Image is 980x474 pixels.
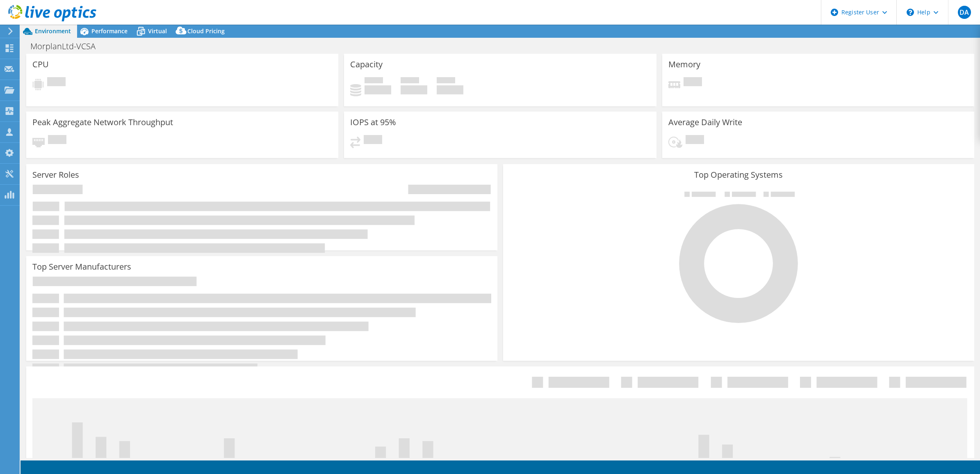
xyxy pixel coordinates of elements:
h3: Memory [668,60,700,69]
span: Pending [686,135,704,146]
h3: Server Roles [32,170,79,179]
span: Pending [47,77,66,88]
span: Total [437,77,455,85]
h4: 0 GiB [437,85,463,94]
span: Pending [364,135,382,146]
h3: Top Operating Systems [509,170,968,179]
span: Pending [48,135,66,146]
h3: Average Daily Write [668,118,742,127]
span: Virtual [148,27,167,35]
h3: IOPS at 95% [350,118,396,127]
h1: MorplanLtd-VCSA [27,42,108,51]
h4: 0 GiB [401,85,427,94]
span: Used [365,77,383,85]
span: Free [401,77,419,85]
span: Environment [35,27,71,35]
span: Pending [684,77,702,88]
span: DA [958,6,971,19]
h3: Top Server Manufacturers [32,262,131,271]
h4: 0 GiB [365,85,391,94]
svg: \n [907,9,914,16]
span: Cloud Pricing [187,27,225,35]
span: Performance [91,27,128,35]
h3: Capacity [350,60,383,69]
h3: CPU [32,60,49,69]
h3: Peak Aggregate Network Throughput [32,118,173,127]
